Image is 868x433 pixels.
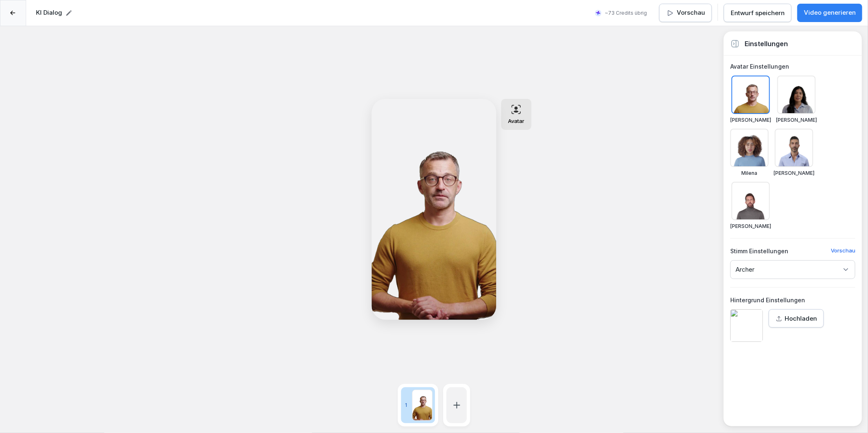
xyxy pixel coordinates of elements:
h6: Hintergrund Einstellungen [730,296,805,304]
div: Hochladen [776,314,817,323]
h6: Stimm Einstellungen [730,247,788,255]
img: 280f7527-acba-4679-b52a-0dca623de8a5 [730,309,763,342]
p: [PERSON_NAME] [730,223,771,230]
h4: Einstellungen [745,39,788,49]
button: Hochladen [769,309,824,328]
h2: KI Dialog [36,8,62,18]
p: [PERSON_NAME] [776,116,817,124]
p: Vorschau [677,8,705,18]
p: Video generieren [804,8,856,18]
p: Avatar [508,118,525,124]
div: Entwurf speichern [731,9,785,18]
button: Vorschau [659,4,712,22]
button: Video generieren [797,4,862,22]
p: [PERSON_NAME] [774,170,814,177]
p: [PERSON_NAME] [730,116,771,124]
p: ~73 Credits übrig [605,9,647,17]
p: Archer [736,266,754,274]
button: Entwurf speichern [724,4,792,22]
p: Milena [742,170,758,177]
h6: Avatar Einstellungen [730,62,855,71]
p: 1 [403,402,410,409]
p: Vorschau [831,247,855,260]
